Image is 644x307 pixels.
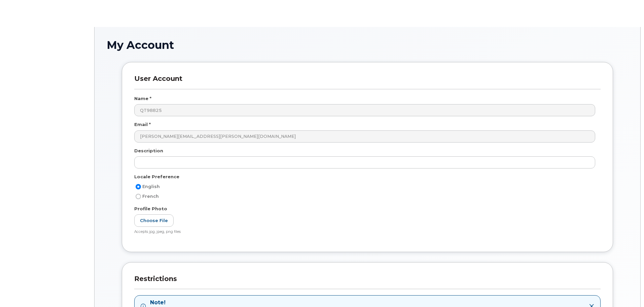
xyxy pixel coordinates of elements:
h3: User Account [134,74,601,89]
label: Email * [134,121,151,128]
label: Choose File [134,214,174,227]
label: Locale Preference [134,174,179,180]
strong: Note! [150,299,442,307]
span: English [142,184,160,189]
h3: Restrictions [134,275,601,289]
input: English [136,184,141,189]
input: French [136,194,141,199]
label: Description [134,148,163,154]
label: Name * [134,95,151,102]
label: Profile Photo [134,206,167,212]
span: French [142,194,159,199]
div: Accepts jpg, jpeg, png files [134,229,595,235]
h1: My Account [107,39,628,51]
